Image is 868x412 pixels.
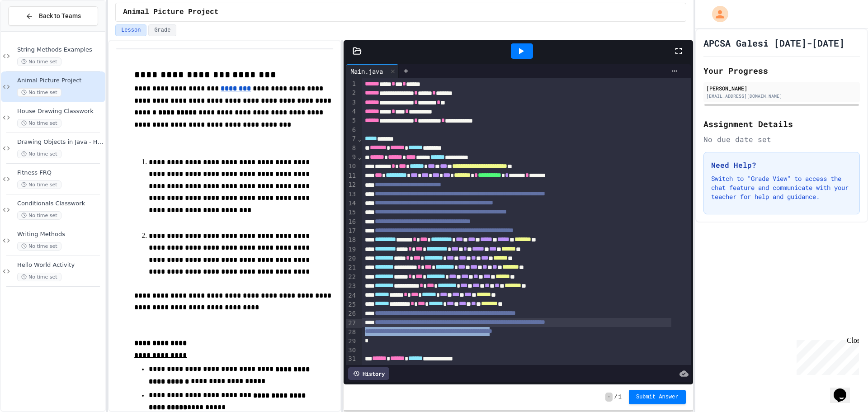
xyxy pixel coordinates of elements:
[348,367,389,380] div: History
[357,153,362,161] span: Fold line
[17,169,104,177] span: Fitness FRQ
[346,107,357,116] div: 4
[346,80,357,89] div: 1
[17,273,61,281] span: No time set
[346,162,357,171] div: 10
[346,300,357,309] div: 25
[346,116,357,125] div: 5
[346,291,357,300] div: 24
[830,376,859,403] iframe: chat widget
[346,171,357,180] div: 11
[346,346,357,355] div: 30
[703,134,860,145] div: No due date set
[17,200,104,208] span: Conditionals Classwork
[346,328,357,337] div: 28
[346,180,357,189] div: 12
[17,77,104,85] span: Animal Picture Project
[793,336,859,375] iframe: chat widget
[346,199,357,208] div: 14
[711,160,852,170] h3: Need Help?
[17,150,61,158] span: No time set
[17,119,61,128] span: No time set
[346,245,357,254] div: 19
[17,88,61,97] span: No time set
[8,6,98,26] button: Back to Teams
[357,365,362,372] span: Fold line
[17,242,61,251] span: No time set
[346,134,357,143] div: 7
[346,153,357,162] div: 9
[17,138,104,146] span: Drawing Objects in Java - HW Playposit Code
[703,118,860,130] h2: Assignment Details
[706,84,857,92] div: [PERSON_NAME]
[605,393,612,402] span: -
[346,319,357,328] div: 27
[703,37,844,49] h1: APCSA Galesi [DATE]-[DATE]
[706,93,857,99] div: [EMAIL_ADDRESS][DOMAIN_NAME]
[629,390,686,404] button: Submit Answer
[703,64,860,77] h2: Your Progress
[346,254,357,263] div: 20
[17,261,104,269] span: Hello World Activity
[346,89,357,98] div: 2
[346,66,387,76] div: Main.java
[346,208,357,217] div: 15
[346,273,357,282] div: 22
[346,98,357,107] div: 3
[115,24,146,36] button: Lesson
[618,393,622,401] span: 1
[346,64,399,78] div: Main.java
[346,263,357,272] div: 21
[711,174,852,201] p: Switch to "Grade View" to access the chat feature and communicate with your teacher for help and ...
[17,231,104,238] span: Writing Methods
[123,7,218,18] span: Animal Picture Project
[346,126,357,135] div: 6
[4,4,62,57] div: Chat with us now!Close
[636,393,679,401] span: Submit Answer
[17,180,61,189] span: No time set
[357,135,362,142] span: Fold line
[346,144,357,153] div: 8
[346,227,357,236] div: 17
[17,108,104,115] span: House Drawing Classwork
[346,282,357,291] div: 23
[346,309,357,318] div: 26
[614,393,618,401] span: /
[39,11,81,21] span: Back to Teams
[17,211,61,220] span: No time set
[17,46,104,54] span: String Methods Examples
[148,24,176,36] button: Grade
[703,4,731,24] div: My Account
[346,337,357,346] div: 29
[346,355,357,364] div: 31
[346,190,357,199] div: 13
[17,57,61,66] span: No time set
[346,236,357,245] div: 18
[346,218,357,227] div: 16
[346,364,357,373] div: 32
